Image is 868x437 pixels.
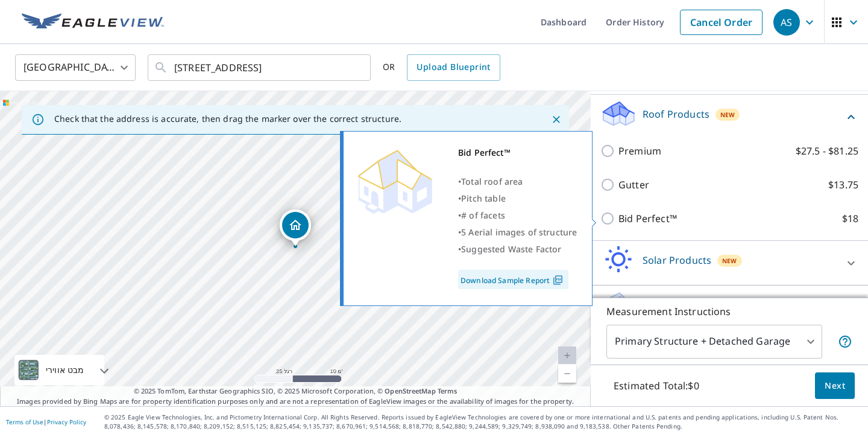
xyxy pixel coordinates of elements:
[407,54,500,81] a: Upload Blueprint
[461,176,523,187] span: Total roof area
[796,144,858,158] p: $27.5 - $81.25
[14,355,104,385] div: מבט אווירי
[680,10,763,35] a: Cancel Order
[600,100,858,134] div: Roof ProductsNew
[618,177,649,192] p: Gutter
[134,386,458,397] span: © 2025 TomTom, Earthstar Geographics SIO, © 2025 Microsoft Corporation, ©
[606,325,822,359] div: Primary Structure + Detached Garage
[722,256,737,266] span: New
[461,243,561,255] span: Suggested Waste Factor
[438,386,458,395] a: Terms
[458,144,577,161] div: Bid Perfect™
[643,253,711,267] p: Solar Products
[618,144,661,158] p: Premium
[604,372,709,399] p: Estimated Total: $0
[280,209,311,247] div: Dropped pin, building 1, Residential property, 10761 Nambe Rd Apple Valley, CA 92308
[47,418,86,426] a: Privacy Policy
[417,60,490,75] span: Upload Blueprint
[458,224,577,241] div: •
[6,418,86,426] p: |
[828,177,858,192] p: $13.75
[550,275,566,285] img: Pdf Icon
[606,304,852,319] p: Measurement Instructions
[558,365,576,383] a: רמה נוכחית 20, הקטנה
[458,207,577,224] div: •
[643,107,709,121] p: Roof Products
[558,346,576,365] a: רמה נוכחית 20, הגדלת התצוגה לא זמין
[773,9,800,36] div: AS
[842,211,858,226] p: $18
[458,173,577,190] div: •
[54,113,401,124] p: Check that the address is accurate, then drag the marker over the correct structure.
[825,378,845,394] span: Next
[600,290,858,325] div: Walls ProductsNew
[458,190,577,207] div: •
[15,51,136,85] div: [GEOGRAPHIC_DATA]
[618,211,677,226] p: Bid Perfect™
[458,241,577,258] div: •
[353,144,437,217] img: Premium
[42,355,87,385] div: מבט אווירי
[461,209,505,221] span: # of facets
[383,54,500,81] div: OR
[461,193,506,204] span: Pitch table
[6,418,43,426] a: Terms of Use
[174,51,346,85] input: Search by address or latitude-longitude
[461,226,577,238] span: 5 Aerial images of structure
[385,386,435,395] a: OpenStreetMap
[22,13,164,31] img: EV Logo
[815,372,855,400] button: Next
[458,270,568,289] a: Download Sample Report
[838,334,852,349] span: Your report will include the primary structure and a detached garage if one exists.
[549,112,564,127] button: Close
[600,246,858,280] div: Solar ProductsNew
[104,413,862,431] p: © 2025 Eagle View Technologies, Inc. and Pictometry International Corp. All Rights Reserved. Repo...
[720,110,735,120] span: New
